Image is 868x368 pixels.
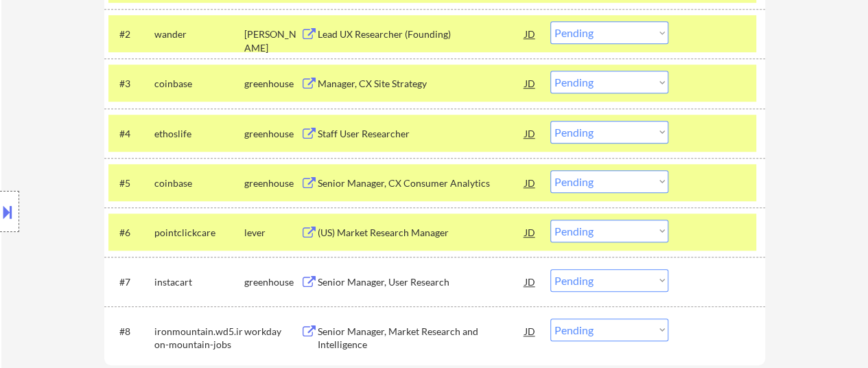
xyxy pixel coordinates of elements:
[524,71,537,95] div: JD
[318,275,525,289] div: Senior Manager, User Research
[244,325,301,338] div: workday
[244,275,301,289] div: greenhouse
[154,77,244,91] div: coinbase
[524,319,537,343] div: JD
[154,27,244,41] div: wander
[524,220,537,244] div: JD
[244,226,301,240] div: lever
[318,77,525,91] div: Manager, CX Site Strategy
[318,325,525,352] div: Senior Manager, Market Research and Intelligence
[524,269,537,294] div: JD
[318,226,525,240] div: (US) Market Research Manager
[244,127,301,141] div: greenhouse
[318,27,525,41] div: Lead UX Researcher (Founding)
[524,121,537,146] div: JD
[244,77,301,91] div: greenhouse
[244,176,301,190] div: greenhouse
[119,77,143,91] div: #3
[244,27,301,54] div: [PERSON_NAME]
[119,27,143,41] div: #2
[318,127,525,141] div: Staff User Researcher
[524,21,537,46] div: JD
[318,176,525,190] div: Senior Manager, CX Consumer Analytics
[524,170,537,195] div: JD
